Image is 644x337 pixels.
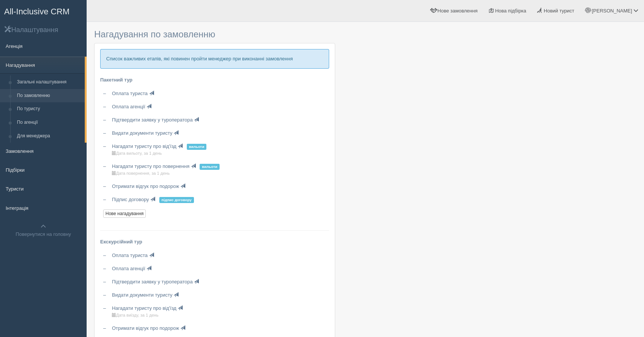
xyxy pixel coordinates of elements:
span: Новий турист [544,8,574,14]
a: – [100,100,109,114]
a: Видати документи туристу [109,127,329,140]
span: Вильоти [187,144,206,150]
a: – [100,249,109,262]
small: Дата виїзду, за 1 день [112,313,158,317]
span: Підпис договору [112,197,149,202]
b: Пакетний тур [100,77,133,83]
p: Список важливих етапів, які повинен пройти менеджер при виконанні замовлення [100,49,329,68]
span: Нагадати туристу про від'їзд [112,143,176,149]
a: – [100,193,109,206]
span: Оплата агенції [112,266,145,271]
a: Оплата туриста [109,87,329,100]
a: – [100,87,109,100]
span: [PERSON_NAME] [592,8,632,14]
b: Екскурсійний тур [100,239,142,245]
a: – [100,262,109,275]
a: Нове нагадування [103,209,146,218]
a: – [100,180,109,193]
a: Нагадати туристу про повернення Вильоти Дата повернення, за 1 день [109,160,329,180]
span: Нагадати туристу про повернення [112,163,189,169]
a: – [100,140,109,160]
a: – [100,322,109,335]
a: All-Inclusive CRM [0,0,86,21]
span: Нове замовлення [438,8,478,14]
span: Оплата туриста [112,91,148,96]
span: All-Inclusive CRM [4,7,70,16]
small: Дата вильоту, за 1 день [112,151,162,155]
a: Для менеджера [14,129,85,143]
a: Нагадати туристу про від'їзд Вильоти Дата вильоту, за 1 день [109,140,329,160]
span: Оплата агенції [112,104,145,109]
a: По замовленню [14,89,85,103]
a: Підпис договору Підпис договору [109,193,329,206]
a: Підтвердити заявку у туроператора [109,275,329,289]
span: Нагадати туристу про від'їзд [112,305,176,311]
span: Видати документи туристу [112,130,172,136]
a: Отримати відгук про подорож [109,322,329,335]
span: Отримати відгук про подорож [112,325,179,331]
small: Дата повернення, за 1 день [112,171,169,175]
span: Підтвердити заявку у туроператора [112,117,192,123]
a: Оплата агенції [109,100,329,114]
a: Підтвердити заявку у туроператора [109,114,329,127]
a: – [100,114,109,127]
a: – [100,275,109,289]
span: Нова підбірка [495,8,526,14]
a: Нагадати туристу про від'їзд Дата виїзду, за 1 день [109,302,329,322]
span: Оплата туриста [112,252,148,258]
span: Видати документи туристу [112,292,172,298]
a: Оплата агенції [109,262,329,275]
a: – [100,127,109,140]
a: Видати документи туристу [109,289,329,302]
span: Отримати відгук про подорож [112,183,179,189]
a: Загальні налаштування [14,75,85,89]
span: Вильоти [200,164,219,170]
a: – [100,160,109,180]
h3: Нагадування по замовленню [94,29,335,39]
span: Підтвердити заявку у туроператора [112,279,192,285]
a: Оплата туриста [109,249,329,262]
a: – [100,289,109,302]
a: По туристу [14,102,85,116]
a: По агенції [14,116,85,129]
a: Отримати відгук про подорож [109,180,329,193]
span: Підпис договору [159,197,194,203]
a: – [100,302,109,322]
